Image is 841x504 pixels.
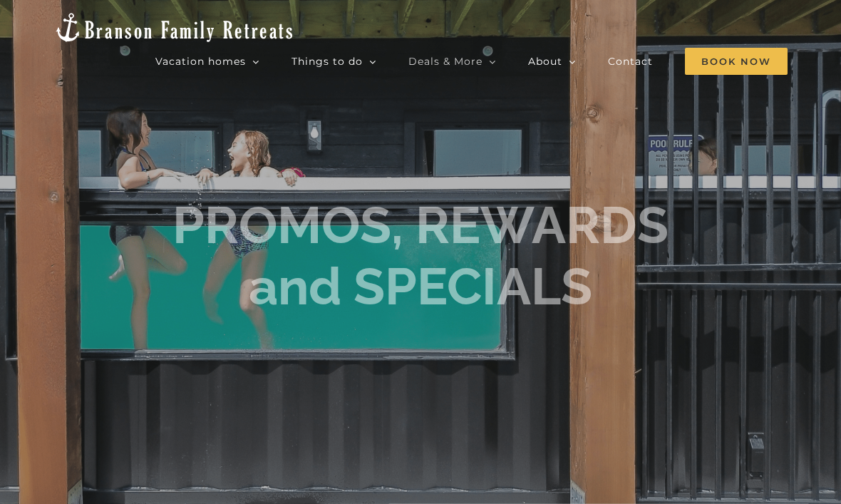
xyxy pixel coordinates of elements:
[291,47,376,76] a: Things to do
[155,47,259,76] a: Vacation homes
[528,47,576,76] a: About
[685,47,788,76] a: Book Now
[155,47,788,76] nav: Main Menu
[408,47,496,76] a: Deals & More
[408,56,483,66] span: Deals & More
[291,56,363,66] span: Things to do
[528,56,562,66] span: About
[608,47,653,76] a: Contact
[685,48,788,75] span: Book Now
[608,56,653,66] span: Contact
[172,195,669,318] h1: PROMOS, REWARDS and SPECIALS
[155,56,246,66] span: Vacation homes
[53,11,295,43] img: Branson Family Retreats Logo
